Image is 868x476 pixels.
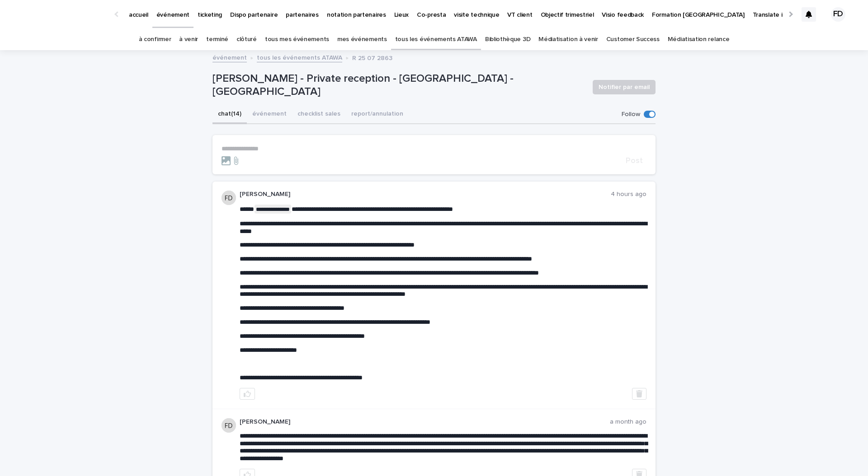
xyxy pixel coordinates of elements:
a: à venir [179,29,198,50]
a: clôturé [236,29,257,50]
p: R 25 07 2863 [352,52,392,62]
a: tous les événements ATAWA [257,52,342,62]
button: checklist sales [292,105,346,124]
button: événement [247,105,292,124]
p: [PERSON_NAME] [240,191,611,198]
span: Post [626,157,643,165]
p: [PERSON_NAME] - Private reception - [GEOGRAPHIC_DATA] - [GEOGRAPHIC_DATA] [212,72,585,98]
a: Customer Success [606,29,660,50]
a: Bibliothèque 3D [485,29,530,50]
p: [PERSON_NAME] [240,418,610,426]
a: terminé [206,29,228,50]
p: Follow [622,111,640,118]
button: report/annulation [346,105,409,124]
div: FD [831,7,845,22]
span: Notifier par email [599,83,650,92]
button: Delete post [632,388,646,400]
a: tous les événements ATAWA [395,29,477,50]
a: Médiatisation relance [668,29,730,50]
button: like this post [240,388,255,400]
button: Post [622,157,646,165]
button: chat (14) [212,105,247,124]
a: Médiatisation à venir [538,29,598,50]
button: Notifier par email [593,80,656,94]
p: a month ago [610,418,646,426]
a: tous mes événements [265,29,329,50]
p: 4 hours ago [611,191,646,198]
a: mes événements [337,29,387,50]
a: événement [212,52,247,62]
a: à confirmer [139,29,171,50]
img: Ls34BcGeRexTGTNfXpUC [18,5,106,23]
